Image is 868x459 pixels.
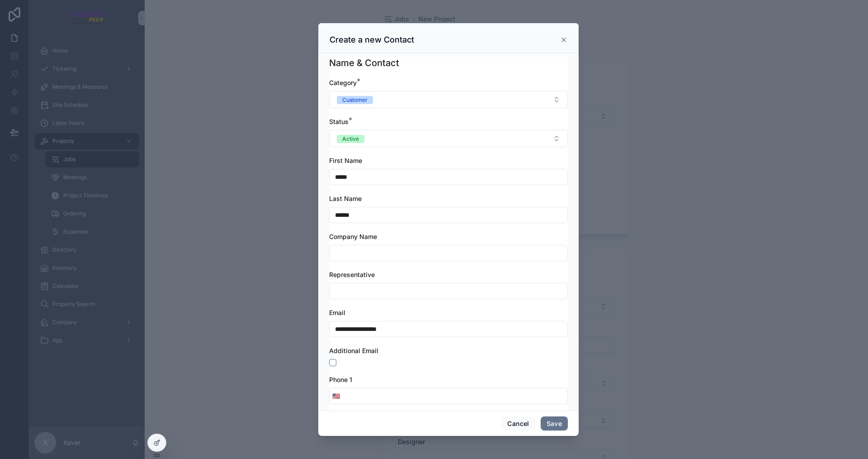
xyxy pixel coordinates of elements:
div: Customer [342,96,368,104]
button: Save [541,416,568,431]
span: Status [329,118,349,125]
h1: Name & Contact [329,57,399,69]
span: Phone 1 [329,376,352,383]
span: Representative [329,271,375,278]
span: Company Name [329,233,377,240]
span: First Name [329,157,362,164]
button: Cancel [501,416,535,431]
button: Select Button [329,91,568,108]
div: Active [342,135,359,143]
span: Email [329,309,345,316]
span: Category [329,79,357,86]
h3: Create a new Contact [330,34,414,45]
button: Select Button [329,130,568,147]
span: Last Name [329,195,362,202]
span: Additional Email [329,347,378,354]
button: Select Button [330,388,343,404]
span: 🇺🇸 [332,392,340,401]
